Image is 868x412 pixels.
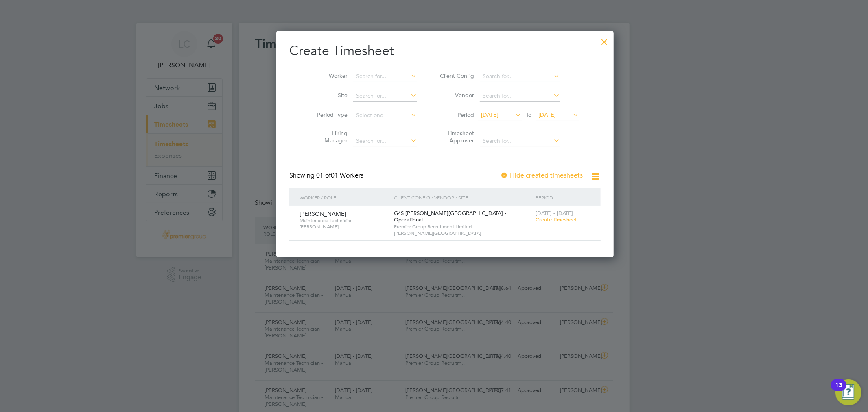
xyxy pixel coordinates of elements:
span: To [523,110,534,120]
div: Period [533,188,593,207]
h2: Create Timesheet [289,42,601,59]
input: Search for... [353,90,417,102]
div: 13 [835,385,842,396]
input: Select one [353,110,417,121]
label: Hide created timesheets [500,171,583,180]
div: Worker / Role [297,188,392,207]
input: Search for... [353,136,417,147]
span: 01 Workers [316,171,363,180]
label: Period [437,111,474,118]
input: Search for... [480,90,560,102]
span: [PERSON_NAME][GEOGRAPHIC_DATA] [394,230,531,237]
input: Search for... [480,136,560,147]
span: Premier Group Recruitment Limited [394,224,531,230]
input: Search for... [480,71,560,82]
button: Open Resource Center, 13 new notifications [835,379,861,405]
label: Period Type [311,111,348,118]
span: [DATE] [538,111,556,118]
div: Showing [289,171,365,180]
span: [DATE] - [DATE] [536,210,573,217]
label: Timesheet Approver [437,129,474,144]
div: Client Config / Vendor / Site [392,188,533,207]
span: G4S [PERSON_NAME][GEOGRAPHIC_DATA] - Operational [394,210,506,224]
label: Worker [311,72,348,79]
input: Search for... [353,71,417,82]
span: Maintenance Technician - [PERSON_NAME] [300,217,388,230]
label: Vendor [437,92,474,99]
span: [DATE] [481,111,498,118]
span: [PERSON_NAME] [300,210,346,217]
span: Create timesheet [536,216,577,223]
label: Hiring Manager [311,129,348,144]
span: 01 of [316,171,331,180]
label: Client Config [437,72,474,79]
label: Site [311,92,348,99]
